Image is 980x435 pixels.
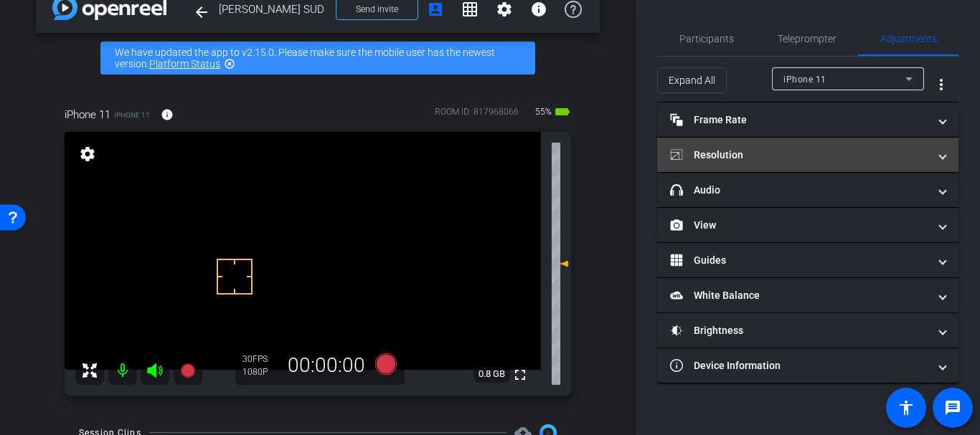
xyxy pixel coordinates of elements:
mat-icon: highlight_off [224,58,235,70]
span: Expand All [669,67,715,94]
span: FPS [253,354,268,364]
mat-icon: 0 dB [552,255,569,272]
mat-icon: fullscreen [512,366,529,383]
span: iPhone 11 [114,110,150,120]
mat-icon: info [530,1,547,18]
a: Platform Status [149,58,220,70]
button: Expand All [657,67,727,93]
mat-icon: settings [77,145,98,163]
mat-icon: arrow_back [193,4,210,21]
span: Participants [679,34,734,44]
mat-panel-title: Device Information [670,358,928,373]
div: 30 [242,353,278,365]
mat-expansion-panel-header: Resolution [657,138,958,172]
button: More Options for Adjustments Panel [924,67,958,102]
div: We have updated the app to v2.15.0. Please make sure the mobile user has the newest version. [100,42,535,75]
mat-panel-title: Resolution [670,148,928,163]
span: 0.8 GB [473,365,510,383]
span: iPhone 11 [783,75,826,85]
mat-icon: battery_std [554,103,571,120]
div: 1080P [242,366,278,378]
mat-icon: settings [496,1,513,18]
mat-expansion-panel-header: Audio [657,173,958,207]
mat-icon: account_box [427,1,444,18]
mat-panel-title: Frame Rate [670,113,928,128]
mat-icon: grid_on [461,1,479,18]
mat-icon: message [944,399,961,416]
mat-icon: accessibility [897,399,915,416]
mat-icon: more_vert [933,76,950,93]
mat-panel-title: View [670,218,928,233]
mat-expansion-panel-header: Brightness [657,313,958,348]
mat-panel-title: Guides [670,253,928,268]
mat-expansion-panel-header: White Balance [657,278,958,312]
mat-expansion-panel-header: Device Information [657,348,958,383]
span: iPhone 11 [65,107,110,123]
mat-icon: info [161,108,174,121]
mat-panel-title: White Balance [670,288,928,303]
mat-panel-title: Audio [670,183,928,198]
mat-expansion-panel-header: Frame Rate [657,102,958,137]
mat-expansion-panel-header: View [657,208,958,242]
mat-panel-title: Brightness [670,323,928,338]
span: Teleprompter [778,34,837,44]
div: ROOM ID: 817968066 [435,105,519,126]
span: 55% [533,100,554,123]
span: Send invite [356,4,398,15]
div: 00:00:00 [278,353,374,378]
span: Adjustments [880,34,937,44]
mat-expansion-panel-header: Guides [657,243,958,277]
